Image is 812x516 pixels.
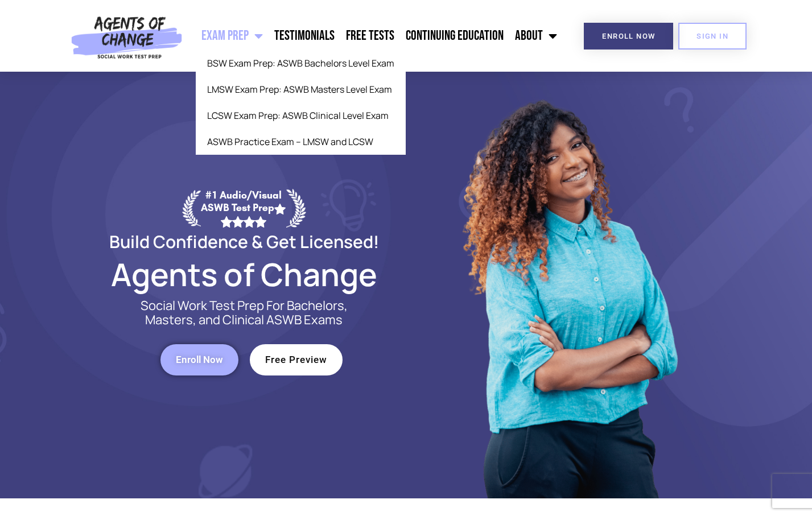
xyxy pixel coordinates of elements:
a: Enroll Now [584,23,673,49]
span: Enroll Now [176,355,223,365]
img: Website Image 1 (1) [455,72,682,498]
a: BSW Exam Prep: ASWB Bachelors Level Exam [196,50,406,76]
span: Enroll Now [602,32,655,40]
a: Exam Prep [196,22,269,50]
a: Enroll Now [160,344,238,375]
a: SIGN IN [678,23,747,49]
a: LMSW Exam Prep: ASWB Masters Level Exam [196,76,406,102]
a: ASWB Practice Exam – LMSW and LCSW [196,129,406,155]
a: Testimonials [269,22,340,50]
nav: Menu [188,22,562,50]
ul: Exam Prep [196,50,406,155]
p: Social Work Test Prep For Bachelors, Masters, and Clinical ASWB Exams [127,299,361,327]
span: Free Preview [265,355,327,365]
a: Free Tests [340,22,400,50]
a: About [509,22,563,50]
h2: Agents of Change [82,261,406,287]
a: Continuing Education [400,22,509,50]
div: #1 Audio/Visual ASWB Test Prep [201,189,286,227]
h2: Build Confidence & Get Licensed! [82,233,406,250]
span: SIGN IN [696,32,728,40]
a: Free Preview [250,344,343,375]
a: LCSW Exam Prep: ASWB Clinical Level Exam [196,102,406,129]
